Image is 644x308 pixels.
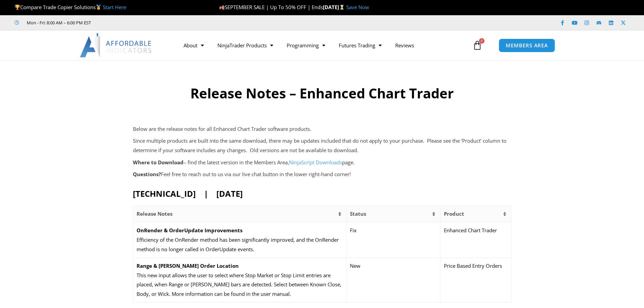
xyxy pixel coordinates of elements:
[339,5,344,10] img: ⌛
[346,4,369,10] a: Save Now
[133,171,161,177] strong: Questions?
[323,4,346,10] strong: [DATE]
[479,38,484,44] span: 0
[133,170,511,179] p: Feel free to reach out to us via our live chat button in the lower right-hand corner!
[177,38,211,53] a: About
[211,38,280,53] a: NinjaTrader Products
[133,188,511,199] h2: [TECHNICAL_ID] | [DATE]
[350,226,437,235] p: Fix
[103,4,126,10] a: Start Here
[219,5,224,10] img: 🍂
[137,210,172,217] strong: Release Notes
[444,210,464,217] strong: Product
[137,262,239,269] strong: Range & [PERSON_NAME] Order Location
[280,38,332,53] a: Programming
[350,210,366,217] strong: Status
[96,5,101,10] img: 🥇
[137,235,343,254] p: Efficiency of the OnRender method has been significantly improved, and the OnRender method is no ...
[137,271,343,299] p: This new input allows the user to select where Stop Market or Stop Limit entries are placed, when...
[350,261,437,271] p: New
[388,38,421,53] a: Reviews
[332,38,388,53] a: Futures Trading
[100,19,202,26] iframe: Customer reviews powered by Trustpilot
[15,5,20,10] img: 🏆
[444,261,508,271] p: Price Based Entry Orders
[15,4,126,10] span: Compare Trade Copier Solutions
[137,227,242,234] strong: OnRender & OrderUpdate Improvements
[80,33,152,57] img: LogoAI | Affordable Indicators – NinjaTrader
[444,226,508,235] p: Enhanced Chart Trader
[462,35,492,55] a: 0
[133,124,511,134] p: Below are the release notes for all Enhanced Chart Trader software products.
[219,4,323,10] span: SEPTEMBER SALE | Up To 50% OFF | Ends
[25,19,91,27] span: Mon - Fri: 8:00 AM – 6:00 PM EST
[133,159,184,166] strong: Where to Download
[98,84,546,103] h1: Release Notes – Enhanced Chart Trader
[289,159,342,166] a: NinjaScript Downloads
[133,136,511,155] p: Since multiple products are built into the same download, there may be updates included that do n...
[177,38,471,53] nav: Menu
[133,158,511,167] p: – find the latest version in the Members Area, page.
[506,43,548,48] span: MEMBERS AREA
[499,39,555,52] a: MEMBERS AREA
